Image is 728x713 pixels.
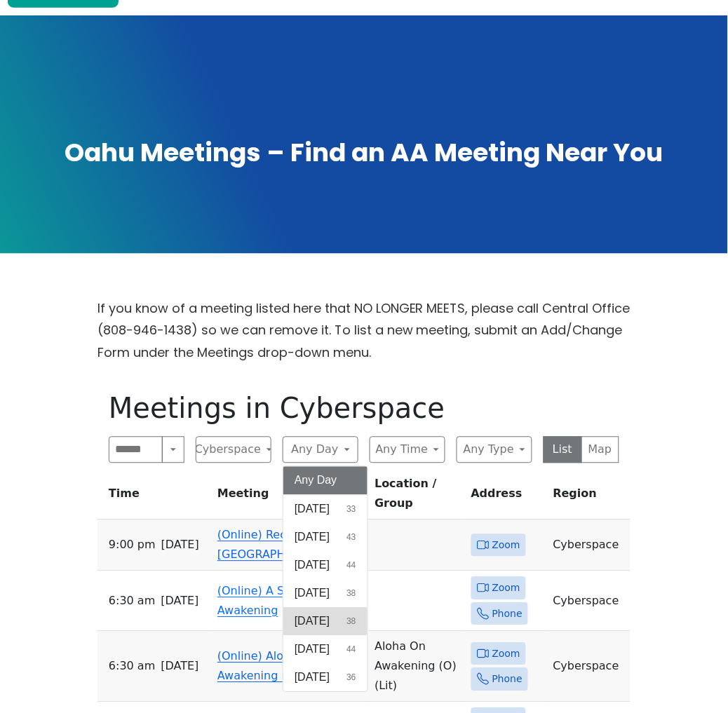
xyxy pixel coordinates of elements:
[109,657,155,677] span: 6:30 AM
[369,632,465,702] td: Aloha On Awakening (O) (Lit)
[457,437,532,463] button: Any Type
[346,559,356,572] span: 44 results
[283,466,368,693] div: Any Day
[295,501,330,518] span: [DATE]
[346,616,356,628] span: 38 results
[109,592,155,611] span: 6:30 AM
[295,641,330,658] span: [DATE]
[109,536,156,555] span: 9:00 PM
[295,529,330,546] span: [DATE]
[295,585,330,602] span: [DATE]
[283,664,368,692] button: [DATE]36 results
[346,644,356,656] span: 44 results
[370,437,445,463] button: Any Time
[346,531,356,544] span: 43 results
[13,136,715,170] h1: Oahu Meetings – Find an AA Meeting Near You
[346,503,356,516] span: 33 results
[581,437,620,463] button: Map
[161,592,198,611] span: [DATE]
[162,437,184,463] button: Search
[295,670,330,686] span: [DATE]
[492,606,523,623] span: Phone
[97,298,631,365] p: If you know of a meeting listed here that NO LONGER MEETS, please call Central Office (808-946-14...
[295,557,330,574] span: [DATE]
[369,475,465,520] th: Location / Group
[492,646,520,663] span: Zoom
[109,392,619,426] h1: Meetings in Cyberspace
[217,650,322,683] a: (Online) Aloha On Awakening (O)(Lit)
[548,520,631,571] td: Cyberspace
[283,608,368,636] button: [DATE]38 results
[283,636,368,664] button: [DATE]44 results
[283,552,368,580] button: [DATE]44 results
[295,613,330,630] span: [DATE]
[283,467,368,495] button: Any Day
[217,529,335,562] a: (Online) Recovery in [GEOGRAPHIC_DATA]
[346,672,356,684] span: 36 results
[492,580,520,597] span: Zoom
[466,475,548,520] th: Address
[161,657,198,677] span: [DATE]
[492,537,520,555] span: Zoom
[212,475,369,520] th: Meeting
[548,632,631,702] td: Cyberspace
[196,437,271,463] button: Cyberspace
[548,475,631,520] th: Region
[283,437,358,463] button: Any Day
[217,585,324,618] a: (Online) A Spiritual Awakening
[544,437,582,463] button: List
[97,475,212,520] th: Time
[283,580,368,608] button: [DATE]38 results
[283,524,368,552] button: [DATE]43 results
[283,496,368,524] button: [DATE]33 results
[109,437,163,463] input: Search
[346,588,356,600] span: 38 results
[492,671,523,688] span: Phone
[161,536,199,555] span: [DATE]
[548,571,631,632] td: Cyberspace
